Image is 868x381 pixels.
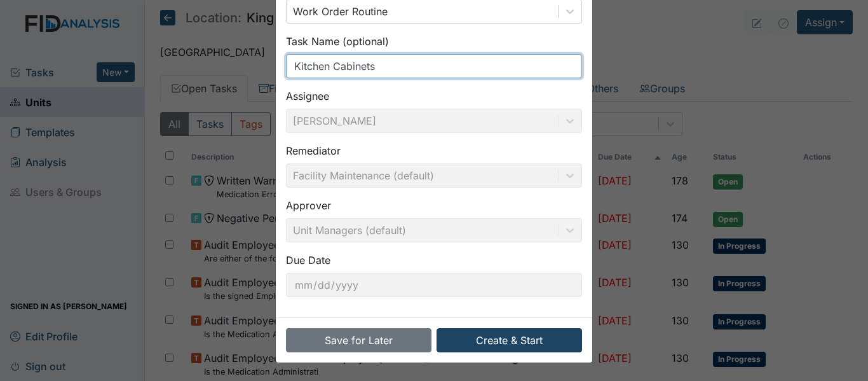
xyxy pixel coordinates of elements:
label: Due Date [286,253,330,268]
label: Approver [286,198,331,213]
button: Save for Later [286,328,431,352]
button: Create & Start [437,328,582,352]
label: Assignee [286,88,329,104]
label: Remediator [286,143,341,158]
label: Task Name (optional) [286,34,389,49]
div: Work Order Routine [293,4,388,19]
